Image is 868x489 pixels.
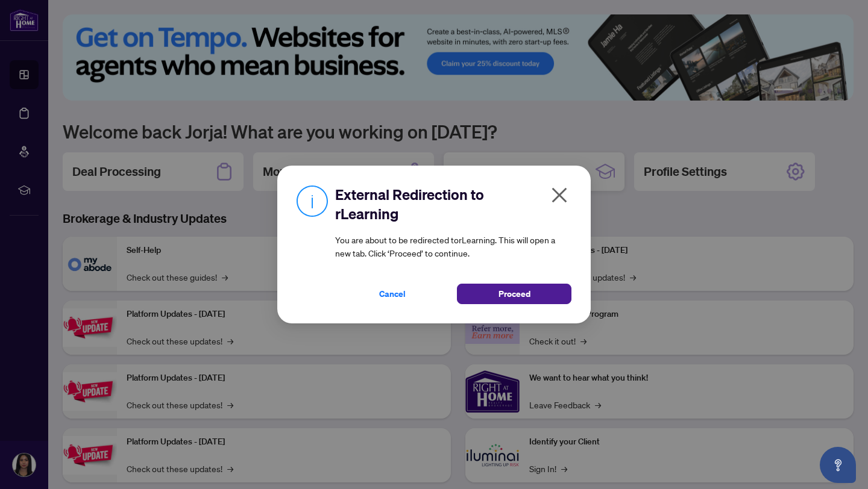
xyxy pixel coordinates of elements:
span: Cancel [379,284,406,304]
button: Cancel [335,284,450,304]
button: Open asap [820,447,856,483]
span: close [550,185,569,205]
h2: External Redirection to rLearning [335,185,571,223]
button: Proceed [457,284,571,304]
div: You are about to be redirected to rLearning . This will open a new tab. Click ‘Proceed’ to continue. [335,185,571,304]
img: Info Icon [297,185,328,217]
span: Proceed [498,284,530,304]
